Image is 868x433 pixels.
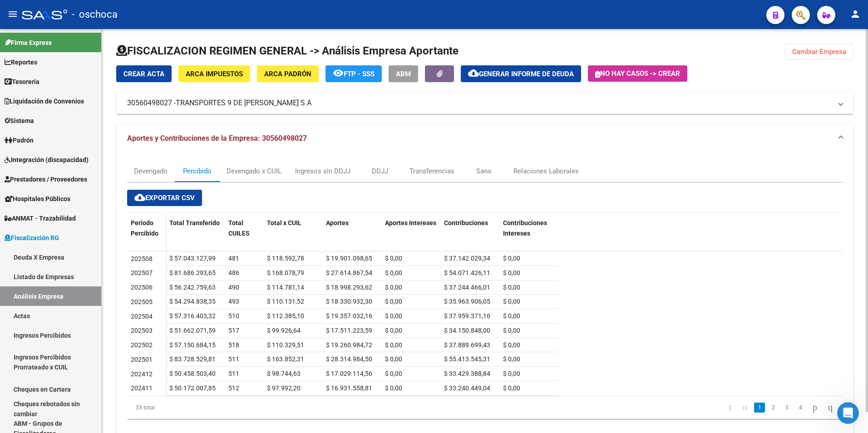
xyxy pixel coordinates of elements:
[257,65,319,82] button: ARCA Padrón
[183,166,212,176] div: Percibido
[169,327,216,334] span: $ 51.662.071,59
[503,269,520,276] span: $ 0,00
[169,312,216,320] span: $ 57.316.403,32
[169,341,216,349] span: $ 57.150.684,15
[127,213,166,251] datatable-header-cell: Período Percibido
[127,134,307,143] span: Aportes y Contribuciones de la Empresa: 30560498027
[479,70,574,78] span: Generar informe de deuda
[5,233,59,243] span: Fiscalización RG
[385,327,402,334] span: $ 0,00
[5,135,34,145] span: Padrón
[588,65,687,82] button: No hay casos -> Crear
[326,384,372,392] span: $ 16.931.558,81
[169,255,216,262] span: $ 57.043.127,99
[513,166,579,176] div: Relaciones Laborales
[228,298,239,305] span: 493
[503,355,520,363] span: $ 0,00
[134,192,145,203] mat-icon: cloud_download
[131,356,153,363] span: 202501
[326,341,372,349] span: $ 19.260.984,72
[385,370,402,377] span: $ 0,00
[267,341,304,349] span: $ 110.329,51
[228,355,239,363] span: 511
[385,341,402,349] span: $ 0,00
[325,65,382,82] button: FTP - SSS
[444,219,488,226] span: Contribuciones
[444,269,490,276] span: $ 54.071.426,11
[739,403,751,413] a: go to previous page
[5,38,52,48] span: Firma Express
[267,355,304,363] span: $ 163.852,31
[850,9,861,20] mat-icon: person
[267,219,301,226] span: Total x CUIL
[228,384,239,392] span: 512
[263,213,322,251] datatable-header-cell: Total x CUIL
[169,269,216,276] span: $ 81.686.293,65
[131,384,153,392] span: 202411
[127,396,269,419] div: 33 total
[444,312,490,320] span: $ 37.959.371,16
[5,213,76,223] span: ANMAT - Trazabilidad
[228,284,239,291] span: 490
[503,284,520,291] span: $ 0,00
[444,355,490,363] span: $ 55.413.545,31
[228,327,239,334] span: 517
[131,284,153,291] span: 202506
[131,269,153,276] span: 202507
[809,403,821,413] a: go to next page
[225,213,263,251] datatable-header-cell: Total CUILES
[385,219,436,226] span: Aportes Intereses
[326,370,372,377] span: $ 17.029.114,56
[5,96,84,106] span: Liquidación de Convenios
[468,68,479,79] mat-icon: cloud_download
[781,403,792,413] a: 3
[127,98,832,108] mat-panel-title: 30560498027 -
[267,384,301,392] span: $ 97.992,20
[503,312,520,320] span: $ 0,00
[766,400,780,415] li: page 2
[228,219,250,237] span: Total CUILES
[440,213,499,251] datatable-header-cell: Contribuciones
[326,298,372,305] span: $ 18.330.932,30
[169,298,216,305] span: $ 54.294.838,35
[837,402,859,424] iframe: Intercom live chat
[228,341,239,349] span: 518
[322,213,381,251] datatable-header-cell: Aportes
[792,48,846,56] span: Cambiar Empresa
[326,284,372,291] span: $ 18.998.293,62
[134,166,168,176] div: Devengado
[725,403,736,413] a: go to first page
[131,341,153,349] span: 202502
[372,166,388,176] div: DDJJ
[131,313,153,320] span: 202504
[385,384,402,392] span: $ 0,00
[753,400,766,415] li: page 1
[7,9,18,20] mat-icon: menu
[134,194,195,202] span: Exportar CSV
[116,92,853,114] mat-expansion-panel-header: 30560498027 -TRANSPORTES 9 DE [PERSON_NAME] S A
[228,255,239,262] span: 481
[228,370,239,377] span: 511
[267,255,304,262] span: $ 118.592,78
[267,327,301,334] span: $ 99.926,64
[264,70,311,78] span: ARCA Padrón
[503,255,520,262] span: $ 0,00
[5,116,34,126] span: Sistema
[503,384,520,392] span: $ 0,00
[396,70,411,78] span: ABM
[326,255,372,262] span: $ 19.901.098,65
[499,213,558,251] datatable-header-cell: Contribuciones Intereses
[344,70,375,78] span: FTP - SSS
[227,166,281,176] div: Devengado x CUIL
[503,327,520,334] span: $ 0,00
[267,269,304,276] span: $ 168.078,79
[186,70,243,78] span: ARCA Impuestos
[785,44,853,60] button: Cambiar Empresa
[385,355,402,363] span: $ 0,00
[824,403,837,413] a: go to last page
[326,327,372,334] span: $ 17.511.223,59
[295,166,350,176] div: Ingresos sin DDJJ
[131,370,153,378] span: 202412
[5,155,89,165] span: Integración (discapacidad)
[780,400,794,415] li: page 3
